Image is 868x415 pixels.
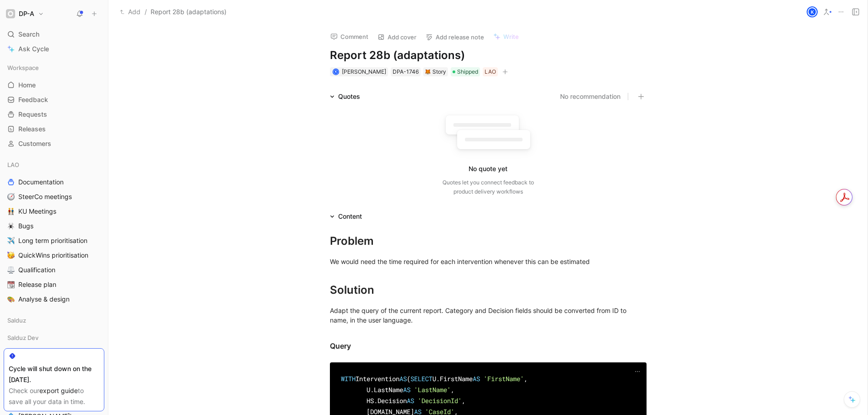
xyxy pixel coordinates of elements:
span: Analyse & design [18,295,70,304]
button: 🕷️ [5,221,16,232]
div: Salduz [4,313,104,330]
img: DP-A [6,9,15,18]
a: Requests [4,108,104,121]
div: K [808,7,817,16]
span: Report 28b (adaptations) [151,6,226,17]
span: KU Meetings [18,207,56,216]
span: AS [407,396,414,405]
span: Shipped [457,67,478,76]
a: 🥳QuickWins prioritisation [4,248,104,262]
div: Solution [330,282,647,298]
h1: DP-A [19,10,34,18]
span: / [145,6,147,17]
button: 🧭 [5,191,16,202]
span: SteerCo meetings [18,192,72,201]
span: Salduz Dev [7,333,38,342]
span: [PERSON_NAME] [342,68,386,75]
span: 'FirstName' [484,374,524,383]
span: Home [18,81,36,90]
button: ✈️ [5,235,16,246]
span: Write [503,32,519,41]
span: Ask Cycle [18,43,49,54]
a: Feedback [4,93,104,107]
button: Add release note [421,31,488,43]
div: Story [425,67,446,76]
div: Shipped [451,67,480,76]
span: 'LastName' [414,385,451,394]
a: ✈️Long term prioritisation [4,234,104,248]
a: 🎨Analyse & design [4,292,104,306]
div: Quotes [338,91,360,102]
div: Quotes [326,91,364,102]
div: LAODocumentation🧭SteerCo meetings👬KU Meetings🕷️Bugs✈️Long term prioritisation🥳QuickWins prioritis... [4,158,104,306]
div: Problem [330,233,647,249]
div: Salduz Dev [4,331,104,347]
a: Customers [4,137,104,151]
span: QuickWins prioritisation [18,251,88,260]
div: Query [330,340,647,351]
div: No quote yet [469,163,507,174]
a: 🧭SteerCo meetings [4,190,104,204]
div: Salduz Dev [4,331,104,345]
img: 📆 [7,281,15,288]
div: We would need the time required for each intervention whenever this can be estimated [330,257,647,266]
h1: Report 28b (adaptations) [330,48,647,63]
button: DP-ADP-A [4,7,46,20]
span: AS [403,385,410,394]
div: Workspace [4,61,104,75]
div: Cycle will shut down on the [DATE]. [9,363,99,385]
button: 📆 [5,279,16,290]
a: Home [4,78,104,92]
span: Requests [18,110,47,119]
span: Documentation [18,178,64,187]
div: Search [4,27,104,41]
div: K [333,70,338,75]
button: Add cover [373,31,421,43]
button: 👬 [5,206,16,217]
span: Customers [18,139,51,148]
div: DPA-1746 [393,67,419,76]
img: 🕷️ [7,222,15,230]
span: Qualification [18,265,55,275]
a: Releases [4,122,104,136]
div: LAO [485,67,496,76]
div: Check our to save all your data in time. [9,385,99,407]
span: Release plan [18,280,56,289]
img: ✈️ [7,237,15,244]
span: AS [473,374,480,383]
span: WITH [341,374,356,383]
span: AS [399,374,407,383]
div: Content [338,211,362,222]
img: ⚖️ [7,266,15,274]
button: Comment [326,30,372,43]
div: LAO [4,158,104,172]
div: Content [326,211,366,222]
a: 👬KU Meetings [4,205,104,218]
a: Ask Cycle [4,42,104,56]
a: ⚖️Qualification [4,263,104,277]
div: Salduz [4,313,104,327]
span: Bugs [18,221,33,231]
img: 🦊 [425,69,431,75]
span: 'DecisionId' [418,396,462,405]
button: Write [489,30,523,43]
button: 🎨 [5,294,16,305]
a: 📆Release plan [4,278,104,291]
div: Adapt the query of the current report. Category and Decision fields should be converted from ID t... [330,306,647,325]
img: 🎨 [7,296,15,303]
a: 🕷️Bugs [4,219,104,233]
button: ⚖️ [5,264,16,275]
a: export guide [39,387,78,394]
span: LAO [7,160,19,169]
button: 🥳 [5,250,16,261]
span: Long term prioritisation [18,236,87,245]
span: Salduz [7,316,26,325]
img: 🧭 [7,193,15,200]
img: 👬 [7,208,15,215]
button: No recommendation [560,91,620,102]
div: Quotes let you connect feedback to product delivery workflows [442,178,534,196]
a: Documentation [4,175,104,189]
div: 🦊Story [423,67,448,76]
span: Feedback [18,95,48,104]
span: Releases [18,124,46,134]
